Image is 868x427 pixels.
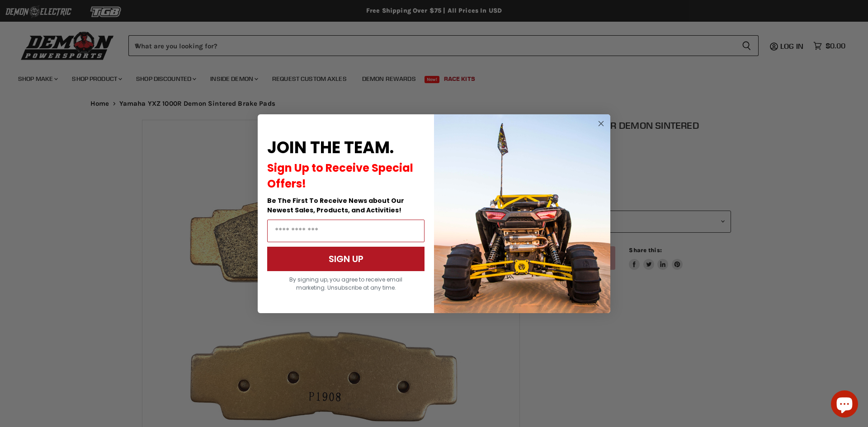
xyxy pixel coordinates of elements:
[267,136,394,159] span: JOIN THE TEAM.
[267,196,404,215] span: Be The First To Receive News about Our Newest Sales, Products, and Activities!
[434,114,610,313] img: a9095488-b6e7-41ba-879d-588abfab540b.jpeg
[267,160,413,191] span: Sign Up to Receive Special Offers!
[267,247,425,271] button: SIGN UP
[289,276,402,291] span: By signing up, you agree to receive email marketing. Unsubscribe at any time.
[267,220,425,242] input: Email Address
[828,390,861,420] inbox-online-store-chat: Shopify online store chat
[595,118,607,129] button: Close dialog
